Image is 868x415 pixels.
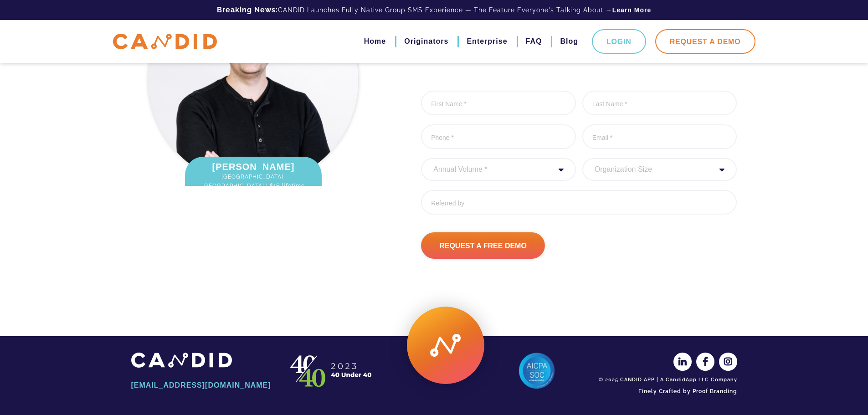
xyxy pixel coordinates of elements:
[596,384,737,399] a: Finely Crafted by Proof Branding
[364,34,386,49] a: Home
[655,29,755,54] a: Request A Demo
[582,124,737,149] input: Email *
[582,91,737,115] input: Last Name *
[131,353,232,368] img: CANDID APP
[421,190,737,215] input: Referred by
[592,29,646,54] a: Login
[185,157,322,204] div: [PERSON_NAME]
[194,172,313,200] span: [GEOGRAPHIC_DATA], [GEOGRAPHIC_DATA] | $1B lifetime fundings
[560,34,578,49] a: Blog
[217,5,278,14] b: Breaking News:
[404,34,448,49] a: Originators
[519,353,555,389] img: AICPA SOC 2
[421,232,545,259] input: Request A Free Demo
[421,91,576,115] input: First Name *
[286,353,377,389] img: CANDID APP
[526,34,542,49] a: FAQ
[421,124,576,149] input: Phone *
[131,378,272,393] a: [EMAIL_ADDRESS][DOMAIN_NAME]
[612,5,651,15] a: Learn More
[596,376,737,384] div: © 2025 CANDID APP | A CandidApp LLC Company
[113,34,217,50] img: CANDID APP
[467,34,507,49] a: Enterprise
